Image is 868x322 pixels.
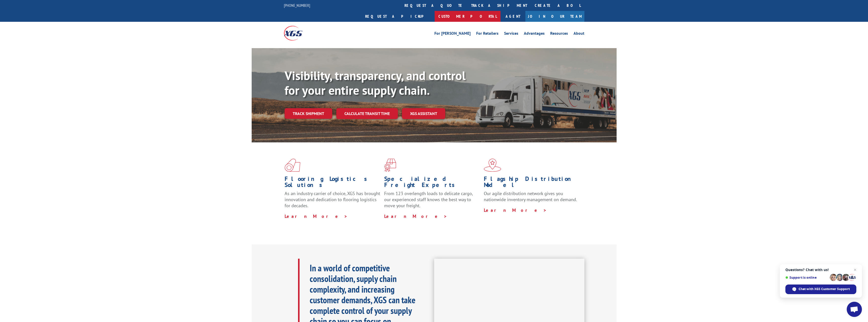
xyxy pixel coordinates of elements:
[785,268,856,272] span: Questions? Chat with us!
[785,276,828,279] span: Support is online
[285,159,300,172] img: xgs-icon-total-supply-chain-intelligence-red
[847,302,862,317] a: Open chat
[384,176,480,191] h1: Specialized Freight Experts
[402,108,445,119] a: XGS ASSISTANT
[336,108,398,119] a: Calculate transit time
[550,31,568,37] a: Resources
[384,191,480,213] p: From 123 overlength loads to delicate cargo, our experienced staff knows the best way to move you...
[284,3,310,8] a: [PHONE_NUMBER]
[501,11,525,22] a: Agent
[285,191,380,209] span: As an industry carrier of choice, XGS has brought innovation and dedication to flooring logistics...
[285,176,380,191] h1: Flooring Logistics Solutions
[434,31,471,37] a: For [PERSON_NAME]
[285,68,466,98] b: Visibility, transparency, and control for your entire supply chain.
[361,11,435,22] a: Request a pickup
[484,159,501,172] img: xgs-icon-flagship-distribution-model-red
[484,191,577,202] span: Our agile distribution network gives you nationwide inventory management on demand.
[484,176,580,191] h1: Flagship Distribution Model
[384,213,447,219] a: Learn More >
[524,31,545,37] a: Advantages
[574,31,584,37] a: About
[476,31,498,37] a: For Retailers
[785,285,856,294] span: Chat with XGS Customer Support
[384,159,396,172] img: xgs-icon-focused-on-flooring-red
[435,11,501,22] a: Customer Portal
[525,11,584,22] a: Join Our Team
[484,207,547,213] a: Learn More >
[285,213,348,219] a: Learn More >
[504,31,518,37] a: Services
[799,287,850,291] span: Chat with XGS Customer Support
[285,108,332,119] a: Track shipment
